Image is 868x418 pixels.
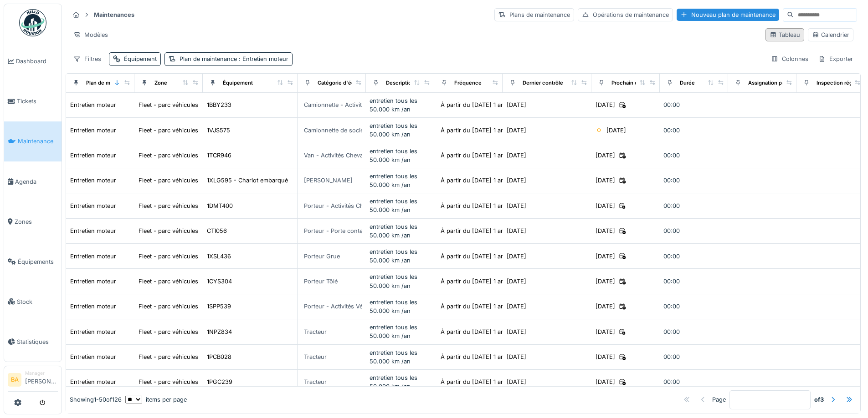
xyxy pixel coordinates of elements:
[454,79,482,87] div: Fréquence
[70,227,116,235] div: Entretien moteur
[139,327,198,336] div: Fleet - parc véhicules
[16,57,58,65] span: Dashboard
[663,353,724,361] div: 00:00
[139,277,198,286] div: Fleet - parc véhicules
[17,97,58,106] span: Tickets
[370,298,431,315] div: entretien tous les 50.000 km /an
[4,242,62,282] a: Équipements
[370,172,431,189] div: entretien tous les 50.000 km /an
[70,101,116,109] div: Entretien moteur
[663,151,724,160] div: 00:00
[69,52,105,65] div: Filtres
[596,201,615,210] div: [DATE]
[139,353,198,361] div: Fleet - parc véhicules
[812,30,849,39] div: Calendrier
[304,227,379,235] div: Porteur - Porte conteneurs
[596,227,615,235] div: [DATE]
[70,395,122,404] div: Showing 1 - 50 of 126
[680,79,695,87] div: Durée
[441,201,564,210] div: À partir du [DATE] 1 an(s) après la date de...
[441,302,564,311] div: À partir du [DATE] 1 an(s) après la date de...
[507,252,526,261] div: [DATE]
[207,176,288,185] div: 1XLG595 - Chariot embarqué
[596,252,615,261] div: [DATE]
[207,277,232,286] div: 1CYS304
[207,126,230,135] div: 1VJS575
[441,176,564,185] div: À partir du [DATE] 1 an(s) après la date de...
[370,373,431,391] div: entretien tous les 50.000 km /an
[207,327,232,336] div: 1NPZ834
[304,101,410,109] div: Camionnette - Activités Atelier/Garage
[15,177,58,186] span: Agenda
[507,302,526,311] div: [DATE]
[70,302,116,311] div: Entretien moteur
[663,378,724,386] div: 00:00
[207,353,231,361] div: 1PCB028
[441,227,564,235] div: À partir du [DATE] 1 an(s) après la date de...
[370,323,431,340] div: entretien tous les 50.000 km /an
[90,10,138,19] strong: Maintenances
[441,353,564,361] div: À partir du [DATE] 1 an(s) après la date de...
[139,201,198,210] div: Fleet - parc véhicules
[596,378,615,386] div: [DATE]
[596,327,615,336] div: [DATE]
[507,151,526,160] div: [DATE]
[507,176,526,185] div: [DATE]
[70,126,116,135] div: Entretien moteur
[207,302,231,311] div: 1SPP539
[8,373,21,387] li: BA
[712,395,726,404] div: Page
[814,52,857,65] div: Exporter
[139,101,198,109] div: Fleet - parc véhicules
[814,395,824,404] strong: of 3
[139,176,198,185] div: Fleet - parc véhicules
[70,252,116,261] div: Entretien moteur
[17,337,58,346] span: Statistiques
[507,227,526,235] div: [DATE]
[4,201,62,242] a: Zones
[596,302,615,311] div: [DATE]
[304,353,327,361] div: Tracteur
[441,378,564,386] div: À partir du [DATE] 1 an(s) après la date de...
[370,96,431,114] div: entretien tous les 50.000 km /an
[25,370,58,377] div: Manager
[304,176,353,185] div: [PERSON_NAME]
[596,353,615,361] div: [DATE]
[507,126,526,135] div: [DATE]
[70,353,116,361] div: Entretien moteur
[139,252,198,261] div: Fleet - parc véhicules
[70,201,116,210] div: Entretien moteur
[139,151,198,160] div: Fleet - parc véhicules
[8,370,58,392] a: BA Manager[PERSON_NAME]
[18,257,58,266] span: Équipements
[441,126,564,135] div: À partir du [DATE] 1 an(s) après la date de...
[370,247,431,265] div: entretien tous les 50.000 km /an
[677,9,779,21] div: Nouveau plan de maintenance
[611,79,656,87] div: Prochain contrôle
[237,55,288,62] span: : Entretien moteur
[770,30,800,39] div: Tableau
[578,8,673,21] div: Opérations de maintenance
[663,327,724,336] div: 00:00
[4,282,62,322] a: Stock
[4,161,62,201] a: Agenda
[441,252,564,261] div: À partir du [DATE] 1 an(s) après la date de...
[207,378,232,386] div: 1PGC239
[304,327,327,336] div: Tracteur
[370,147,431,164] div: entretien tous les 50.000 km /an
[70,151,116,160] div: Entretien moteur
[370,348,431,366] div: entretien tous les 50.000 km /an
[663,302,724,311] div: 00:00
[207,227,227,235] div: CTI056
[207,101,231,109] div: 1BBY233
[663,201,724,210] div: 00:00
[596,277,615,286] div: [DATE]
[507,201,526,210] div: [DATE]
[15,217,58,226] span: Zones
[370,197,431,214] div: entretien tous les 50.000 km /an
[494,8,574,21] div: Plans de maintenance
[507,101,526,109] div: [DATE]
[507,353,526,361] div: [DATE]
[180,55,288,63] div: Plan de maintenance
[304,302,371,311] div: Porteur - Activités Vélos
